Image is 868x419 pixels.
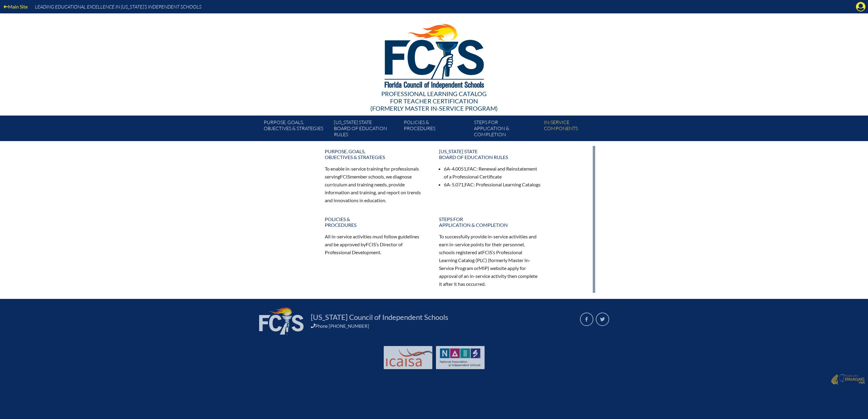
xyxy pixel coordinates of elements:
img: Engaging - Bring it online [845,377,865,385]
div: Phone [PHONE_NUMBER] [311,323,573,329]
a: Steps forapplication & completion [472,118,541,141]
span: FCIS [340,174,350,179]
a: Policies &Procedures [401,118,471,141]
span: PLC [477,257,485,263]
span: FAC [465,182,474,187]
span: for Teacher Certification [390,97,478,105]
a: Policies &Procedures [321,214,431,230]
a: Purpose, goals,objectives & strategies [321,146,431,162]
span: FCIS [482,249,492,255]
a: [US_STATE] StateBoard of Education rules [435,146,545,162]
span: MIP [479,265,488,271]
a: Made with [829,373,867,387]
li: 6A-4.0051, : Renewal and Reinstatement of a Professional Certificate [444,165,541,181]
svg: Manage account [856,2,866,12]
img: FCISlogo221.eps [371,13,497,96]
a: Main Site [1,2,30,11]
li: 6A-5.071, : Professional Learning Catalogs [444,181,541,189]
p: Made with [845,374,865,385]
a: Purpose, goals,objectives & strategies [261,118,331,141]
p: To successfully provide in-service activities and earn in-service points for their personnel, sch... [439,233,541,288]
img: NAIS Logo [440,348,481,367]
span: FAC [467,166,476,171]
img: Engaging - Bring it online [831,374,839,385]
div: Professional Learning Catalog (formerly Master In-service Program) [259,90,609,112]
p: To enable in-service training for professionals serving member schools, we diagnose curriculum an... [325,165,427,204]
img: Int'l Council Advancing Independent School Accreditation logo [386,348,433,367]
p: All in-service activities must follow guidelines and be approved by ’s Director of Professional D... [325,233,427,256]
img: Engaging - Bring it online [839,374,846,383]
span: FCIS [366,241,376,247]
img: FCIS_logo_white [259,307,304,335]
a: Steps forapplication & completion [435,214,545,230]
a: In-servicecomponents [541,118,611,141]
a: [US_STATE] Council of Independent Schools [308,312,451,322]
a: [US_STATE] StateBoard of Education rules [331,118,401,141]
